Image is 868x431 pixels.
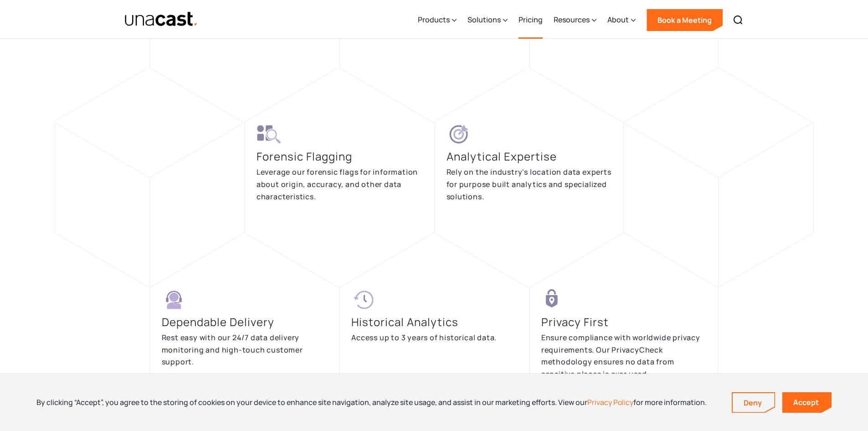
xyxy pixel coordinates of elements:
a: Pricing [519,1,543,39]
div: Resources [554,14,590,25]
div: About [607,14,629,25]
div: Products [418,14,450,25]
a: Deny [733,393,775,412]
a: Privacy Policy [587,397,633,407]
h3: Privacy First [541,314,613,330]
img: Unacast text logo [124,11,199,27]
div: Solutions [467,14,501,25]
a: Accept [782,392,832,413]
p: Leverage our forensic flags for information about origin, accuracy, and other data characteristics. [257,166,423,203]
p: Access up to 3 years of historical data. [351,332,497,344]
h3: Historical Analytics [351,314,463,330]
div: Solutions [467,1,508,39]
a: home [124,11,199,27]
a: Book a Meeting [647,9,723,31]
div: Products [418,1,457,39]
img: Search icon [733,15,744,26]
h3: Forensic Flagging [257,149,357,164]
div: About [607,1,636,39]
p: Rest easy with our 24/7 data delivery monitoring and high-touch customer support. [162,332,328,368]
p: Rely on the industry's location data experts for purpose built analytics and specialized solutions. [447,166,612,203]
h3: Dependable Delivery [162,314,279,330]
p: Ensure compliance with worldwide privacy requirements. Our PrivacyCheck methodology ensures no da... [541,332,707,380]
div: Resources [554,1,596,39]
div: By clicking “Accept”, you agree to the storing of cookies on your device to enhance site navigati... [36,397,707,407]
h3: Analytical Expertise [447,149,561,164]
